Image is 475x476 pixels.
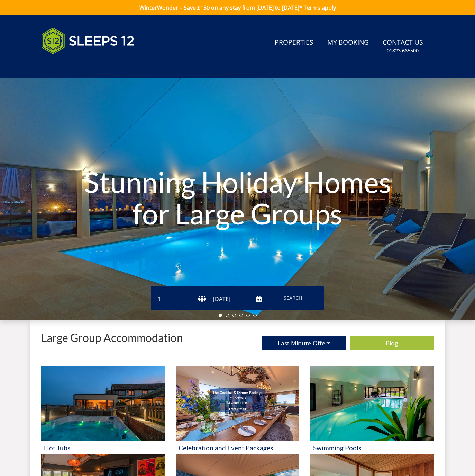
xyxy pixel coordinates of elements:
a: Blog [350,336,434,350]
a: 'Hot Tubs' - Large Group Accommodation Holiday Ideas Hot Tubs [41,366,165,454]
a: 'Celebration and Event Packages' - Large Group Accommodation Holiday Ideas Celebration and Event ... [176,366,299,454]
a: 'Swimming Pools' - Large Group Accommodation Holiday Ideas Swimming Pools [310,366,434,454]
a: Properties [272,35,316,51]
h1: Stunning Holiday Homes for Large Groups [71,153,404,243]
span: Search [284,294,302,301]
h3: Swimming Pools [313,444,431,451]
h3: Celebration and Event Packages [179,444,296,451]
a: Last Minute Offers [262,336,346,350]
small: 01823 665500 [387,47,419,54]
a: Contact Us01823 665500 [380,35,426,58]
iframe: Customer reviews powered by Trustpilot [38,62,110,68]
img: 'Swimming Pools' - Large Group Accommodation Holiday Ideas [310,366,434,441]
h3: Hot Tubs [44,444,162,451]
img: Sleeps 12 [41,24,135,58]
img: 'Celebration and Event Packages' - Large Group Accommodation Holiday Ideas [176,366,299,441]
img: 'Hot Tubs' - Large Group Accommodation Holiday Ideas [41,366,165,441]
button: Search [267,291,319,305]
a: My Booking [325,35,372,51]
p: Large Group Accommodation [41,332,183,344]
input: Arrival Date [212,293,262,305]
